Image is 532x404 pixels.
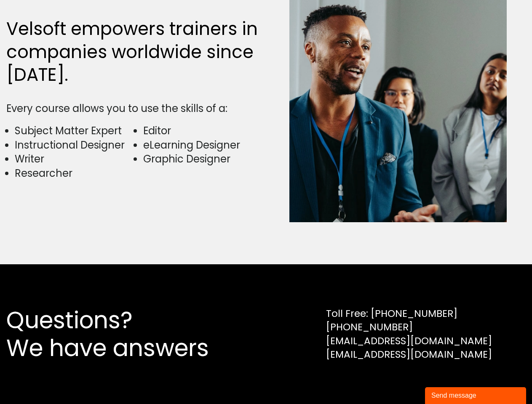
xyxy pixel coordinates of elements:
[326,307,492,361] div: Toll Free: [PHONE_NUMBER] [PHONE_NUMBER] [EMAIL_ADDRESS][DOMAIN_NAME] [EMAIL_ADDRESS][DOMAIN_NAME]
[15,152,133,166] li: Writer
[143,152,262,166] li: Graphic Designer
[425,385,528,404] iframe: chat widget
[6,306,239,362] h2: Questions? We have answers
[143,138,262,152] li: eLearning Designer
[6,101,262,116] div: Every course allows you to use the skills of a:
[15,138,133,152] li: Instructional Designer
[6,18,262,87] h2: Velsoft empowers trainers in companies worldwide since [DATE].
[15,124,133,138] li: Subject Matter Expert
[143,124,262,138] li: Editor
[15,166,133,181] li: Researcher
